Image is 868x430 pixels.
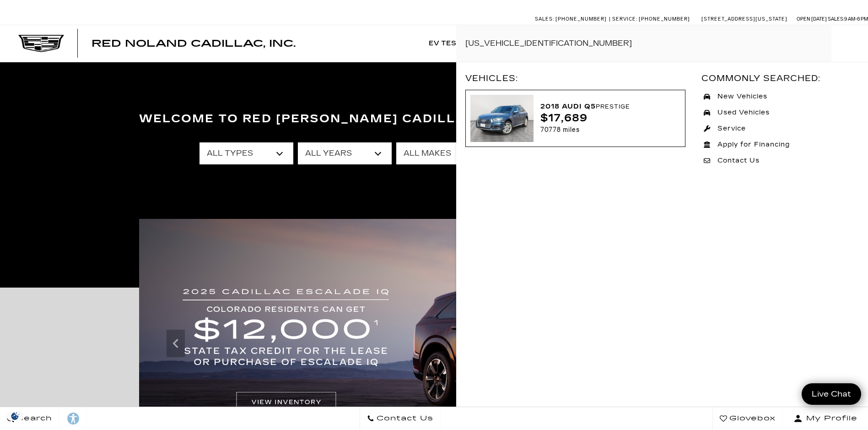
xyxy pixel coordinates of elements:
[5,411,26,421] img: Opt-Out Icon
[711,156,764,165] span: Contact Us
[14,412,52,425] span: Search
[424,25,490,62] a: EV Test Drive
[844,16,868,22] span: 9 AM-6 PM
[711,108,774,117] span: Used Vehicles
[540,101,674,113] div: 2018 Audi Q5
[596,103,630,110] small: Prestige
[167,330,185,357] div: Previous
[465,90,685,147] a: 2018 Audi Q5Prestige$17,68970778 miles
[298,142,392,164] select: Filter by year
[802,383,861,405] a: Live Chat
[783,407,868,430] button: Open user profile menu
[92,38,296,49] span: Red Noland Cadillac, Inc.
[701,138,859,152] a: Apply for Financing
[540,124,674,136] div: 70778 miles
[711,140,794,149] span: Apply for Financing
[470,95,534,142] img: c266bd42d463eec4a403954d49d4c209.jpg
[701,122,859,136] a: Service
[535,16,554,22] span: Sales:
[139,110,729,128] h3: Welcome to Red [PERSON_NAME] Cadillac, Inc.
[374,412,433,425] span: Contact Us
[701,71,859,85] div: Commonly Searched:
[92,39,296,48] a: Red Noland Cadillac, Inc.
[5,411,26,421] section: Click to Open Cookie Consent Modal
[701,106,859,120] a: Used Vehicles
[360,407,441,430] a: Contact Us
[535,16,609,22] a: Sales: [PHONE_NUMBER]
[828,16,844,22] span: Sales:
[555,16,607,22] span: [PHONE_NUMBER]
[18,35,64,52] img: Cadillac Dark Logo with Cadillac White Text
[807,389,856,399] span: Live Chat
[711,124,750,133] span: Service
[727,412,776,425] span: Glovebox
[701,154,859,168] a: Contact Us
[711,92,772,101] span: New Vehicles
[199,142,293,164] select: Filter by type
[712,407,783,430] a: Glovebox
[701,90,859,103] a: New Vehicles
[639,16,690,22] span: [PHONE_NUMBER]
[540,113,674,124] div: $17,689
[456,25,868,62] input: Search By Keyword
[797,16,827,22] span: Open [DATE]
[803,412,857,425] span: My Profile
[396,142,490,164] select: Filter by make
[609,16,692,22] a: Service: [PHONE_NUMBER]
[465,71,692,85] div: Vehicles:
[612,16,637,22] span: Service:
[701,16,787,22] a: [STREET_ADDRESS][US_STATE]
